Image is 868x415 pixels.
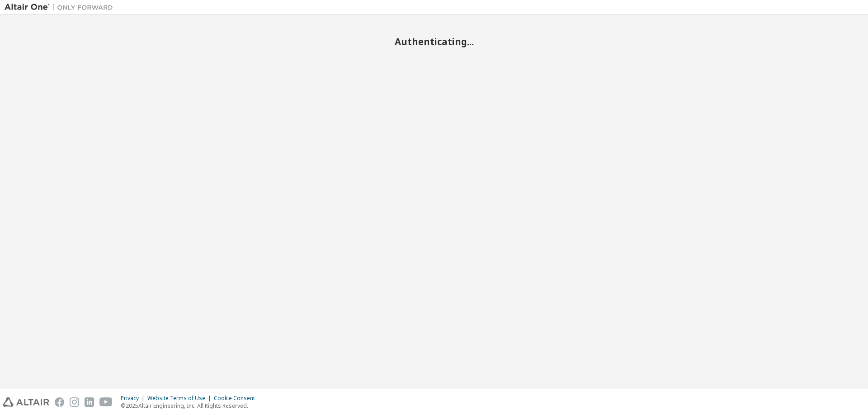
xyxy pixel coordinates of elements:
img: facebook.svg [55,397,64,407]
h2: Authenticating... [5,36,863,47]
img: youtube.svg [99,397,113,407]
img: altair_logo.svg [3,397,49,407]
img: Altair One [5,3,118,12]
img: linkedin.svg [85,397,94,407]
p: © 2025 Altair Engineering, Inc. All Rights Reserved. [121,402,260,410]
div: Website Terms of Use [147,395,214,402]
div: Privacy [121,395,147,402]
img: instagram.svg [70,397,79,407]
div: Cookie Consent [214,395,260,402]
